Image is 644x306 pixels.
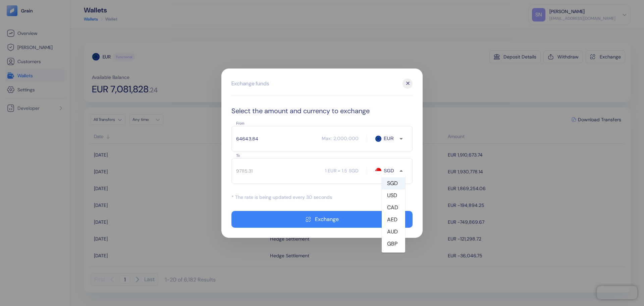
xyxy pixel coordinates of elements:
div: * The rate is being updated every 30 seconds [231,194,413,201]
label: To [236,153,240,158]
li: AED [382,214,405,226]
div: Exchange [315,217,339,222]
div: Max: 2,000,000 [322,135,359,142]
iframe: Chatra live chat [597,286,637,299]
div: ✕ [402,79,413,89]
div: 1 EUR = 1.5 SGD [325,167,359,174]
div: Exchange funds [231,80,269,88]
div: Select the amount and currency to exchange [231,106,413,116]
li: AUD [382,226,405,238]
li: CAD [382,202,405,214]
li: SGD [382,177,405,189]
label: From [236,121,245,126]
li: GBP [382,238,405,250]
li: USD [382,189,405,202]
button: Exchange [231,211,413,228]
button: Open [396,134,406,143]
button: Close [396,166,406,176]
